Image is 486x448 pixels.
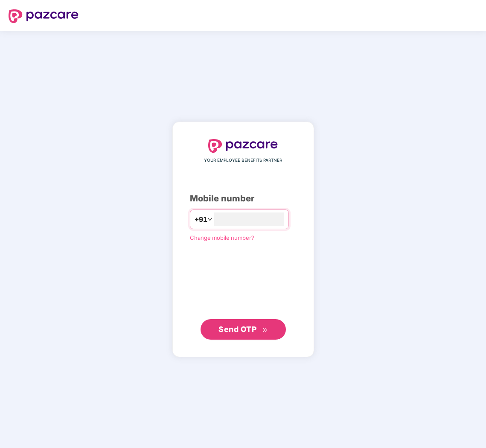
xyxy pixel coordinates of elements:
img: logo [9,9,79,23]
div: Mobile number [190,192,297,205]
span: down [207,217,212,222]
span: Send OTP [218,325,256,334]
span: YOUR EMPLOYEE BENEFITS PARTNER [204,157,282,164]
img: logo [208,139,278,153]
span: +91 [195,214,207,225]
a: Change mobile number? [190,234,254,241]
button: Send OTPdouble-right [201,319,286,340]
span: double-right [262,327,268,333]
